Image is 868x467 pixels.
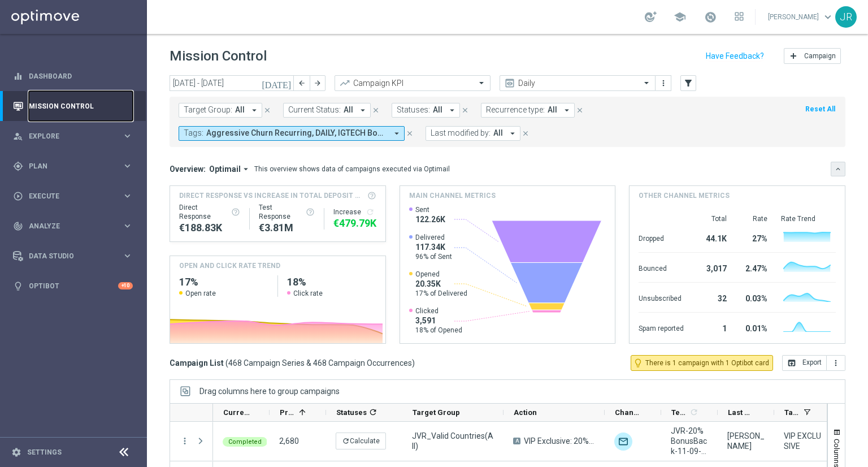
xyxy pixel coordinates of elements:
div: 32 [697,288,727,306]
span: Calculate column [367,406,377,418]
img: Optimail [614,433,632,451]
span: Analyze [29,223,122,230]
button: close [575,104,585,116]
button: Reset All [804,103,836,115]
div: Data Studio keyboard_arrow_right [12,252,133,261]
button: [DATE] [260,75,294,92]
button: Recurrence type: All arrow_drop_down [481,103,575,118]
h2: 17% [179,275,268,289]
div: Optibot [13,271,133,301]
ng-select: Campaign KPI [335,75,491,91]
span: All [344,105,353,115]
span: Campaign [804,52,836,60]
i: arrow_drop_down [358,105,368,115]
i: play_circle_outline [13,191,23,201]
span: Target Group [413,408,460,417]
i: lightbulb [13,281,23,291]
span: 122.26K [415,214,445,224]
button: refresh [366,207,375,217]
i: refresh [342,437,350,445]
button: Optimail arrow_drop_down [206,164,254,174]
span: keyboard_arrow_down [822,11,834,23]
i: more_vert [180,436,190,446]
span: Plan [29,163,122,170]
span: All [548,105,557,115]
i: open_in_browser [787,358,796,367]
multiple-options-button: Export to CSV [782,358,845,367]
span: 3,591 [415,315,462,326]
div: Analyze [13,221,122,231]
button: close [460,104,470,116]
div: Spam reported [639,318,684,336]
span: Calculate column [688,406,698,418]
div: equalizer Dashboard [12,72,133,81]
div: Unsubscribed [639,288,684,306]
button: Tags: Aggressive Churn Recurring, DAILY, IGTECH Bonusback SMS, IGTECH CASHBACK PROMO, IGTECH CASH... [179,126,405,141]
span: Execute [29,193,122,200]
div: Dashboard [13,61,133,91]
i: [DATE] [262,78,292,88]
i: arrow_drop_down [507,128,518,139]
div: Rate Trend [781,214,836,223]
span: JVR_Valid Countries(All) [412,431,494,451]
i: keyboard_arrow_right [122,131,133,141]
span: A [513,438,520,444]
i: refresh [368,408,377,417]
div: 2.47% [740,258,767,276]
button: Last modified by: All arrow_drop_down [426,126,520,141]
button: refreshCalculate [336,433,386,449]
span: VIP EXCLUSIVE [784,431,821,451]
div: 0.03% [740,288,767,306]
span: 117.34K [415,242,452,252]
div: Test Response [259,203,315,221]
div: JR [835,6,857,28]
h2: 18% [287,275,376,289]
i: more_vert [659,79,668,88]
i: refresh [689,408,698,417]
span: VIP Exclusive: 20% Bonus Back [524,436,595,446]
span: Sent [415,205,445,214]
button: lightbulb_outline There is 1 campaign with 1 Optibot card [631,355,773,371]
button: more_vert [827,355,845,371]
div: 0.01% [740,318,767,336]
span: All [433,105,442,115]
span: Action [514,408,537,417]
span: Current Status: [288,105,341,115]
div: Mission Control [13,91,133,121]
span: Priority [280,408,294,417]
span: Click rate [293,289,323,298]
span: ( [225,358,228,368]
button: play_circle_outline Execute keyboard_arrow_right [12,192,133,201]
i: track_changes [13,221,23,231]
span: All [235,105,245,115]
button: keyboard_arrow_down [831,162,845,176]
i: keyboard_arrow_right [122,220,133,231]
div: person_search Explore keyboard_arrow_right [12,132,133,141]
span: Current Status [223,408,250,417]
span: Templates [671,408,688,417]
span: Opened [415,270,467,279]
span: Aggressive Churn Recurring, DAILY, IGTECH Bonusback SMS, IGTECH CASHBACK PROMO, IGTECH CASHDROP P... [206,128,387,138]
span: Last Modified By [728,408,755,417]
i: close [522,129,530,137]
button: track_changes Analyze keyboard_arrow_right [12,222,133,231]
div: Dropped [639,228,684,247]
button: Target Group: All arrow_drop_down [179,103,262,118]
div: Bounced [639,258,684,276]
div: gps_fixed Plan keyboard_arrow_right [12,162,133,171]
i: trending_up [339,77,350,89]
i: arrow_drop_down [249,105,259,115]
h4: OPEN AND CLICK RATE TREND [179,261,280,271]
a: Settings [27,449,62,456]
button: lightbulb Optibot +10 [12,282,133,291]
div: Data Studio [13,251,122,261]
span: ) [412,358,415,368]
h4: Other channel metrics [639,191,730,201]
i: preview [504,77,515,89]
div: Increase [333,207,376,217]
div: €479,788 [333,217,376,230]
div: Total [697,214,727,223]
